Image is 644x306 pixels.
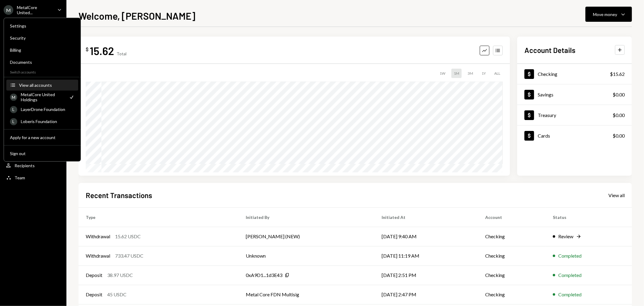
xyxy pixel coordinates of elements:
[538,112,556,118] div: Treasury
[239,227,374,246] td: [PERSON_NAME] (NEW)
[613,132,625,139] div: $0.00
[21,119,75,124] div: Loberis Foundation
[10,60,75,65] div: Documents
[610,70,625,78] div: $15.62
[437,69,448,78] div: 1W
[14,175,25,180] div: Team
[558,252,582,259] div: Completed
[4,172,63,183] a: Team
[246,272,282,279] div: 0xA9D1...1d3E43
[117,51,127,56] div: Total
[239,207,374,227] th: Initiated By
[374,246,478,265] td: [DATE] 11:19 AM
[10,93,17,101] div: M
[478,246,546,265] td: Checking
[239,285,374,304] td: Metal Core FDN Multisig
[86,190,152,200] h2: Recent Transactions
[10,35,75,41] div: Security
[19,83,75,88] div: View all accounts
[4,5,13,15] div: M
[478,265,546,285] td: Checking
[115,252,143,259] div: 733.47 USDC
[6,32,78,43] a: Security
[239,246,374,265] td: Unknown
[6,20,78,31] a: Settings
[10,135,75,140] div: Apply for a new account
[6,44,78,55] a: Billing
[558,233,573,240] div: Review
[4,69,81,74] div: Switch accounts
[517,125,632,146] a: Cards$0.00
[6,57,78,67] a: Documents
[86,46,88,52] div: $
[479,69,488,78] div: 1Y
[451,69,462,78] div: 1M
[6,148,78,159] button: Sign out
[10,151,75,156] div: Sign out
[10,106,17,113] div: L
[10,47,75,53] div: Billing
[517,84,632,105] a: Savings$0.00
[107,291,127,298] div: 45 USDC
[546,207,632,227] th: Status
[608,192,625,198] div: View all
[10,118,17,125] div: L
[86,233,110,240] div: Withdrawal
[558,291,582,298] div: Completed
[6,116,78,127] a: LLoberis Foundation
[78,10,195,22] h1: Welcome, [PERSON_NAME]
[6,104,78,115] a: LLayerDrone Foundation
[374,227,478,246] td: [DATE] 9:40 AM
[14,163,35,168] div: Recipients
[374,207,478,227] th: Initiated At
[6,80,78,91] button: View all accounts
[374,285,478,304] td: [DATE] 2:47 PM
[78,207,239,227] th: Type
[613,112,625,119] div: $0.00
[517,64,632,84] a: Checking$15.62
[90,44,114,57] div: 15.62
[21,107,75,112] div: LayerDrone Foundation
[478,227,546,246] td: Checking
[492,69,503,78] div: ALL
[86,291,102,298] div: Deposit
[613,91,625,98] div: $0.00
[6,132,78,143] button: Apply for a new account
[86,272,102,279] div: Deposit
[538,133,550,138] div: Cards
[585,7,632,22] button: Move money
[478,207,546,227] th: Account
[86,252,110,259] div: Withdrawal
[608,192,625,198] a: View all
[593,11,617,18] div: Move money
[115,233,141,240] div: 15.62 USDC
[107,272,133,279] div: 38.97 USDC
[17,5,53,15] div: MetalCore United...
[524,45,575,55] h2: Account Details
[4,160,63,171] a: Recipients
[21,92,65,102] div: MetalCore United Holdings
[517,105,632,125] a: Treasury$0.00
[558,272,582,279] div: Completed
[465,69,476,78] div: 3M
[374,265,478,285] td: [DATE] 2:51 PM
[478,285,546,304] td: Checking
[538,92,553,97] div: Savings
[10,23,75,28] div: Settings
[538,71,557,77] div: Checking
